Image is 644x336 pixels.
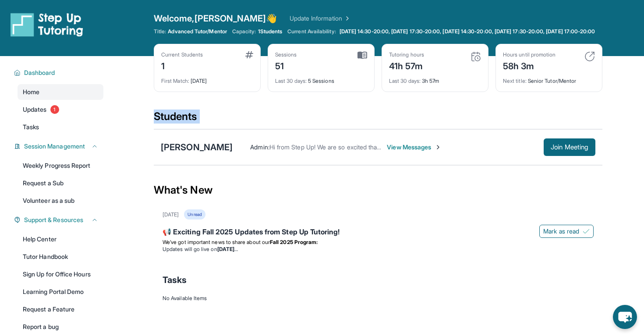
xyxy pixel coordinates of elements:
[471,51,481,62] img: card
[24,68,55,77] span: Dashboard
[154,28,166,35] span: Title:
[163,295,594,302] div: No Available Items
[258,28,283,35] span: 1 Students
[18,119,103,135] a: Tasks
[18,301,103,317] a: Request a Feature
[161,72,253,85] div: [DATE]
[163,274,187,286] span: Tasks
[217,246,238,252] strong: [DATE]
[232,28,256,35] span: Capacity:
[18,84,103,100] a: Home
[18,266,103,282] a: Sign Up for Office Hours
[340,28,595,35] span: [DATE] 14:30-20:00, [DATE] 17:30-20:00, [DATE] 14:30-20:00, [DATE] 17:30-20:00, [DATE] 17:00-20:00
[163,211,179,218] div: [DATE]
[161,51,203,58] div: Current Students
[275,51,297,58] div: Sessions
[250,143,269,151] span: Admin :
[245,51,253,58] img: card
[551,145,588,150] span: Join Meeting
[503,51,556,58] div: Hours until promotion
[18,284,103,300] a: Learning Portal Demo
[275,78,307,84] span: Last 30 days :
[21,68,98,77] button: Dashboard
[21,216,98,224] button: Support & Resources
[338,28,597,35] a: [DATE] 14:30-20:00, [DATE] 17:30-20:00, [DATE] 14:30-20:00, [DATE] 17:30-20:00, [DATE] 17:00-20:00
[18,158,103,173] a: Weekly Progress Report
[342,14,351,23] img: Chevron Right
[503,58,556,72] div: 58h 3m
[11,12,83,37] img: logo
[18,102,103,117] a: Updates1
[24,142,85,151] span: Session Management
[389,72,481,85] div: 3h 57m
[290,14,351,23] a: Update Information
[50,105,59,114] span: 1
[23,123,39,131] span: Tasks
[389,51,424,58] div: Tutoring hours
[503,72,595,85] div: Senior Tutor/Mentor
[584,51,595,62] img: card
[275,58,297,72] div: 51
[18,249,103,265] a: Tutor Handbook
[161,78,189,84] span: First Match :
[503,78,527,84] span: Next title :
[184,209,205,219] div: Unread
[163,226,594,239] div: 📢 Exciting Fall 2025 Updates from Step Up Tutoring!
[163,239,270,245] span: We’ve got important news to share about our
[168,28,226,35] span: Advanced Tutor/Mentor
[389,78,421,84] span: Last 30 days :
[18,175,103,191] a: Request a Sub
[435,144,442,151] img: Chevron-Right
[275,72,367,85] div: 5 Sessions
[583,228,590,235] img: Mark as read
[544,138,595,156] button: Join Meeting
[21,142,98,151] button: Session Management
[161,58,203,72] div: 1
[23,105,47,114] span: Updates
[543,227,579,236] span: Mark as read
[387,143,442,152] span: View Messages
[287,28,336,35] span: Current Availability:
[163,246,594,253] li: Updates will go live on
[357,51,367,59] img: card
[613,305,637,329] button: chat-button
[161,141,233,153] div: [PERSON_NAME]
[18,319,103,335] a: Report a bug
[154,12,277,25] span: Welcome, [PERSON_NAME] 👋
[154,110,602,129] div: Students
[539,225,594,238] button: Mark as read
[270,239,318,245] strong: Fall 2025 Program:
[18,231,103,247] a: Help Center
[18,193,103,209] a: Volunteer as a sub
[24,216,83,224] span: Support & Resources
[389,58,424,72] div: 41h 57m
[154,171,602,209] div: What's New
[23,88,39,96] span: Home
